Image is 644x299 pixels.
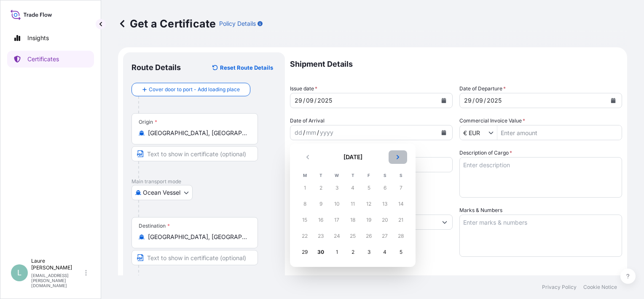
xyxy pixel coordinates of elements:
div: Friday, 12 September 2025 [361,196,376,212]
div: Friday, 5 September 2025 [361,180,376,196]
p: Get a Certificate [118,17,216,30]
div: Sunday, 7 September 2025 [393,180,408,196]
div: Sunday, 5 October 2025 [393,245,408,260]
div: Thursday, 2 October 2025 [345,245,360,260]
div: September 2025 [297,150,409,260]
p: Policy Details [219,19,256,28]
button: Previous [298,150,317,164]
th: S [377,171,393,180]
div: Tuesday, 2 September 2025 [313,180,328,196]
div: Wednesday, 17 September 2025 [329,212,344,228]
div: Today, Tuesday, 30 September 2025 [313,245,328,260]
table: September 2025 [297,171,409,260]
div: Thursday, 25 September 2025 [345,228,360,244]
div: Monday, 29 September 2025, First available date [297,245,312,260]
div: Friday, 26 September 2025 [361,228,376,244]
div: Friday, 3 October 2025 [361,245,376,260]
div: Thursday, 18 September 2025 [345,212,360,228]
div: Saturday, 13 September 2025 [377,196,392,212]
div: Sunday, 28 September 2025 [393,228,408,244]
section: Calendar [290,144,416,267]
h2: [DATE] [322,153,384,161]
div: Wednesday, 24 September 2025 [329,228,344,244]
div: Sunday, 21 September 2025 [393,212,408,228]
div: Tuesday, 23 September 2025 [313,228,328,244]
div: Friday, 19 September 2025 [361,212,376,228]
th: T [313,171,329,180]
div: Saturday, 27 September 2025 [377,228,392,244]
div: Tuesday, 16 September 2025 [313,212,328,228]
div: Saturday, 4 October 2025 [377,245,392,260]
th: F [361,171,377,180]
th: W [329,171,345,180]
div: Thursday, 4 September 2025 [345,180,360,196]
div: Monday, 15 September 2025 [297,212,312,228]
div: Tuesday, 9 September 2025 [313,196,328,212]
div: Thursday, 11 September 2025 [345,196,360,212]
div: Monday, 22 September 2025 [297,228,312,244]
th: M [297,171,313,180]
th: T [345,171,361,180]
div: Sunday, 14 September 2025 [393,196,408,212]
button: Next [389,150,407,164]
div: Monday, 1 September 2025 [297,180,312,196]
div: Wednesday, 10 September 2025 [329,196,344,212]
div: Monday, 8 September 2025 [297,196,312,212]
div: Saturday, 20 September 2025 [377,212,392,228]
div: Wednesday, 3 September 2025 [329,180,344,196]
div: Saturday, 6 September 2025 [377,180,392,196]
div: Wednesday, 1 October 2025 [329,245,344,260]
th: S [393,171,409,180]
